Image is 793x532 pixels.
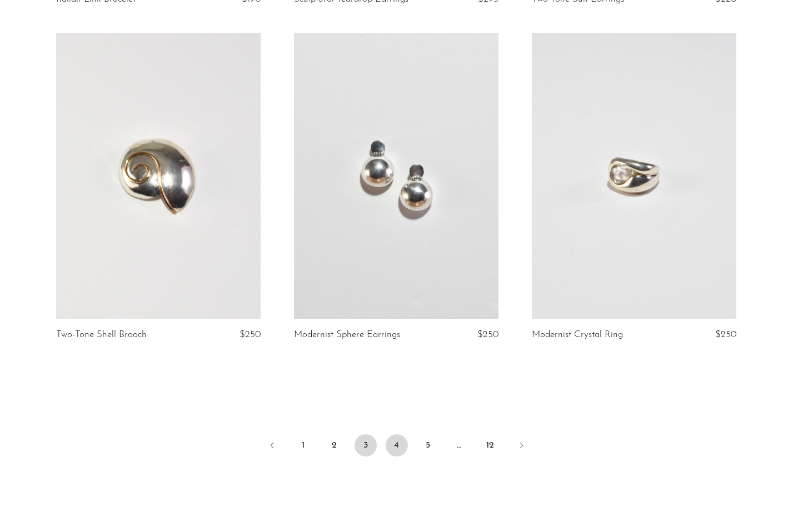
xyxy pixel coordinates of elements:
[323,434,346,456] a: 2
[261,434,283,459] a: Previous
[386,434,408,456] a: 4
[294,330,400,340] a: Modernist Sphere Earrings
[510,434,532,459] a: Next
[417,434,439,456] a: 5
[479,434,501,456] a: 12
[477,330,498,339] span: $250
[715,330,736,339] span: $250
[532,330,623,340] a: Modernist Crystal Ring
[292,434,315,456] a: 1
[56,330,147,340] a: Two-Tone Shell Brooch
[355,434,377,456] span: 3
[240,330,261,339] span: $250
[448,434,470,456] span: …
